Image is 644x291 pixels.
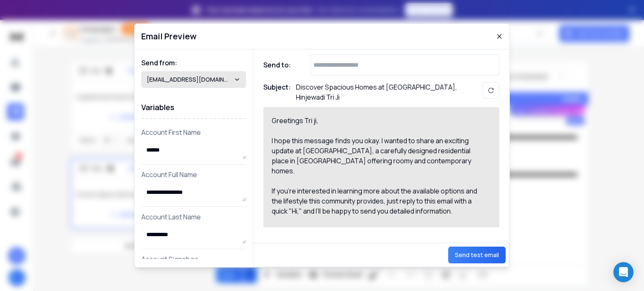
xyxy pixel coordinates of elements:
[296,82,464,102] p: Discover Spacious Homes at [GEOGRAPHIC_DATA], Hinjewadi Tri Ji
[141,31,197,42] h1: Email Preview
[263,60,297,70] h1: Send to:
[147,75,234,84] p: [EMAIL_ADDRESS][DOMAIN_NAME]
[448,247,506,263] button: Send test email
[263,82,291,102] h1: Subject:
[613,262,634,282] div: Open Intercom Messenger
[141,127,246,137] p: Account First Name
[141,58,246,68] h1: Send from:
[141,96,246,119] h1: Variables
[141,170,246,180] p: Account Full Name
[141,212,246,222] p: Account Last Name
[272,116,481,219] div: Greetings Tri ji, I hope this message finds you okay. I wanted to share an exciting update at [GE...
[141,254,246,264] p: Account Signature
